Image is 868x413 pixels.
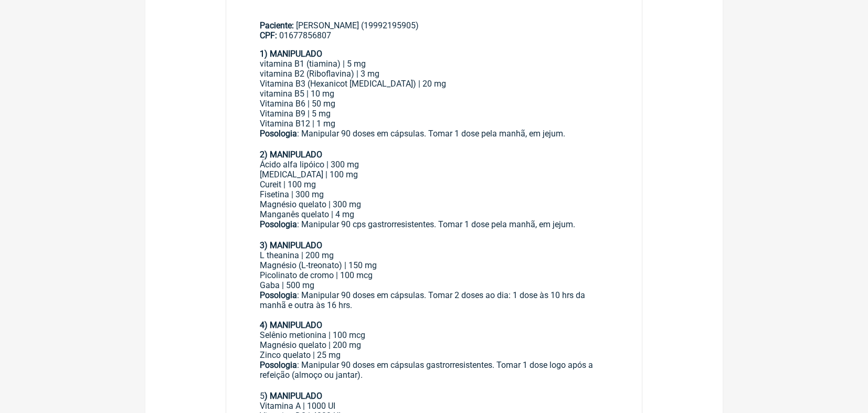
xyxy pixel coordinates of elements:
[260,79,608,89] div: Vitamina B3 (Hexanicot [MEDICAL_DATA]) | 20 mg
[260,280,608,290] div: Gaba | 500 mg
[264,391,322,401] strong: ) MANIPULADO
[260,219,608,230] div: : Manipular 90 cps gastrorresistentes. Tomar 1 dose pela manhã, em jejum. ㅤ
[260,189,608,199] div: Fisetina | 300 mg
[260,129,608,150] div: : Manipular 90 doses em cápsulas. Tomar 1 dose pela manhã, em jejum. ㅤ
[260,30,277,40] span: CPF:
[260,401,608,411] div: Vitamina A | 1000 UI
[260,330,608,340] div: Selênio metionina | 100 mcg
[260,59,608,69] div: vitamina B1 (tiamina) | 5 mg
[260,49,322,59] strong: 1) MANIPULADO
[260,219,297,229] strong: Posologia
[260,160,608,170] div: Ácido alfa lipóico | 300 mg
[260,199,608,209] div: Magnésio quelato | 300 mg
[260,350,608,360] div: Zinco quelato | 25 mg
[260,20,294,30] span: Paciente:
[260,170,608,179] div: [MEDICAL_DATA] | 100 mg
[260,260,608,270] div: Magnésio (L-treonato) | 150 mg
[260,360,297,370] strong: Posologia
[260,209,608,219] div: Manganês quelato | 4 mg
[260,179,608,189] div: Cureit | 100 mg
[260,250,608,260] div: L theanina | 200 mg
[260,290,297,300] strong: Posologia
[260,340,608,350] div: Magnésio quelato | 200 mg
[260,240,322,250] strong: 3) MANIPULADO
[260,69,608,79] div: vitamina B2 (Riboflavina) | 3 mg
[260,30,608,40] div: 01677856807
[260,270,608,280] div: Picolinato de cromo | 100 mcg
[260,119,608,129] div: Vitamina B12 | 1 mg
[260,150,322,160] strong: 2) MANIPULADO
[260,290,608,310] div: : Manipular 90 doses em cápsulas. Tomar 2 doses ao dia: 1 dose às 10 hrs da manhã e outra às 16 hrs.
[260,109,608,119] div: Vitamina B9 | 5 mg
[260,129,297,139] strong: Posologia
[260,320,322,330] strong: 4) MANIPULADO
[260,89,608,99] div: vitamina B5 | 10 mg
[260,360,608,401] div: : Manipular 90 doses em cápsulas gastrorresistentes. Tomar 1 dose logo após a refeição (almoço ou...
[260,99,608,109] div: Vitamina B6 | 50 mg
[260,20,608,40] div: [PERSON_NAME] (19992195905)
